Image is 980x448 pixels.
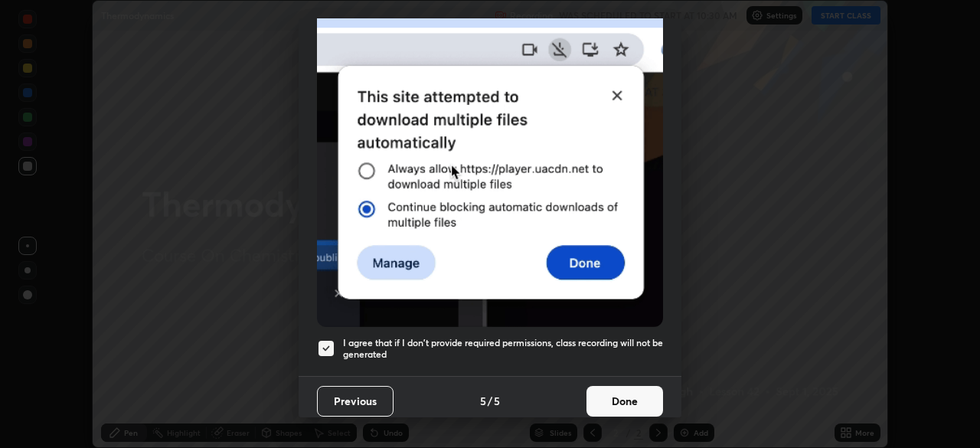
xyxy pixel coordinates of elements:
h4: 5 [494,393,500,409]
h4: / [488,393,492,409]
button: Done [586,386,663,417]
button: Previous [317,386,394,417]
h5: I agree that if I don't provide required permissions, class recording will not be generated [343,337,663,361]
h4: 5 [480,393,486,409]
